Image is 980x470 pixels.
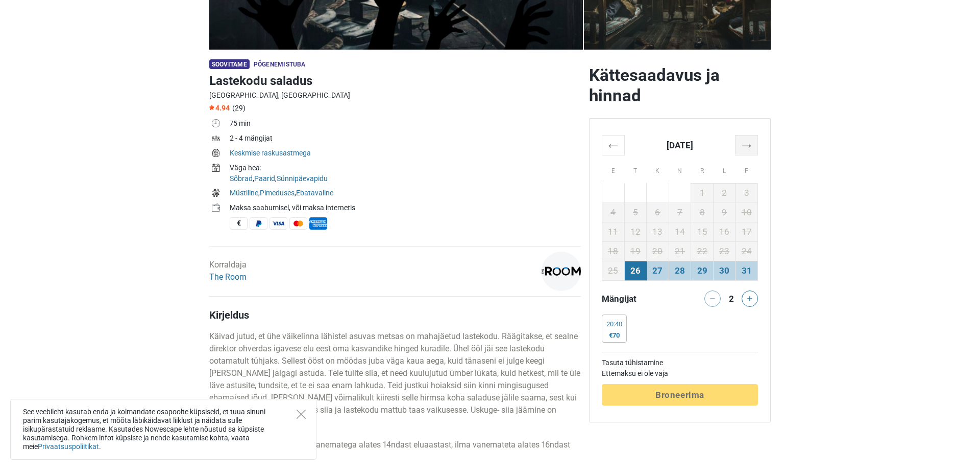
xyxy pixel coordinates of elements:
div: Korraldaja [209,259,247,283]
td: 16 [713,222,736,241]
a: Sünnipäevapidu [277,174,328,183]
span: Põgenemistuba [254,61,306,68]
td: 5 [624,203,647,222]
p: NB!! Ealised piirangud: koos vanematega alates 14ndast eluaastast, ilma vanemateta alates 16ndast... [209,439,581,463]
th: [DATE] [624,135,736,155]
th: T [624,155,647,183]
div: [GEOGRAPHIC_DATA], [GEOGRAPHIC_DATA] [209,90,581,101]
td: 12 [624,222,647,241]
td: 75 min [230,117,581,132]
th: L [713,155,736,183]
a: Paarid [254,174,275,183]
div: Mängijat [598,290,680,307]
span: American Express [309,217,327,230]
span: (29) [232,104,246,112]
td: , , [230,162,581,187]
span: Visa [269,217,287,230]
td: 10 [736,203,758,222]
td: 9 [713,203,736,222]
td: 17 [736,222,758,241]
a: Keskmise raskusastmega [230,149,311,157]
td: 19 [624,241,647,261]
td: 13 [647,222,669,241]
td: 22 [691,241,714,261]
td: 29 [691,261,714,280]
td: 24 [736,241,758,261]
td: 20 [647,241,669,261]
td: 23 [713,241,736,261]
span: 4.94 [209,104,230,112]
a: Müstiline [230,189,258,197]
div: €70 [606,331,622,340]
td: 6 [647,203,669,222]
div: See veebileht kasutab enda ja kolmandate osapoolte küpsiseid, et tuua sinuni parim kasutajakogemu... [10,399,316,460]
td: 15 [691,222,714,241]
th: K [647,155,669,183]
a: Ebatavaline [296,189,333,197]
a: Pimeduses [260,189,295,197]
a: Sõbrad [230,174,253,183]
span: PayPal [250,217,267,230]
td: 25 [602,261,625,280]
td: 7 [669,203,691,222]
div: 20:40 [606,320,622,328]
td: 1 [691,183,714,203]
button: Close [297,410,306,419]
a: Privaatsuspoliitikat [38,442,99,451]
a: The Room [209,272,247,282]
td: Ettemaksu ei ole vaja [602,368,758,379]
p: Käivad jutud, et ühe väikelinna lähistel asuvas metsas on mahajäetud lastekodu. Räägitakse, et se... [209,330,581,429]
span: Soovitame [209,59,250,69]
th: ← [602,135,625,155]
img: Star [209,105,214,110]
td: 11 [602,222,625,241]
td: , , [230,187,581,202]
td: 8 [691,203,714,222]
td: 18 [602,241,625,261]
td: 14 [669,222,691,241]
h1: Lastekodu saladus [209,72,581,90]
th: N [669,155,691,183]
div: Väga hea: [230,163,581,173]
td: 31 [736,261,758,280]
td: 26 [624,261,647,280]
td: 21 [669,241,691,261]
td: 2 - 4 mängijat [230,132,581,147]
th: R [691,155,714,183]
td: 30 [713,261,736,280]
th: P [736,155,758,183]
h2: Kättesaadavus ja hinnad [589,65,771,106]
div: Maksa saabumisel, või maksa internetis [230,203,581,213]
span: Sularaha [230,217,248,230]
h4: Kirjeldus [209,309,581,321]
td: 4 [602,203,625,222]
div: 2 [725,290,738,305]
span: MasterCard [289,217,307,230]
th: E [602,155,625,183]
td: 28 [669,261,691,280]
td: 27 [647,261,669,280]
td: 2 [713,183,736,203]
td: Tasuta tühistamine [602,357,758,368]
td: 3 [736,183,758,203]
th: → [736,135,758,155]
img: 1c9ac0159c94d8d0l.png [542,252,581,291]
